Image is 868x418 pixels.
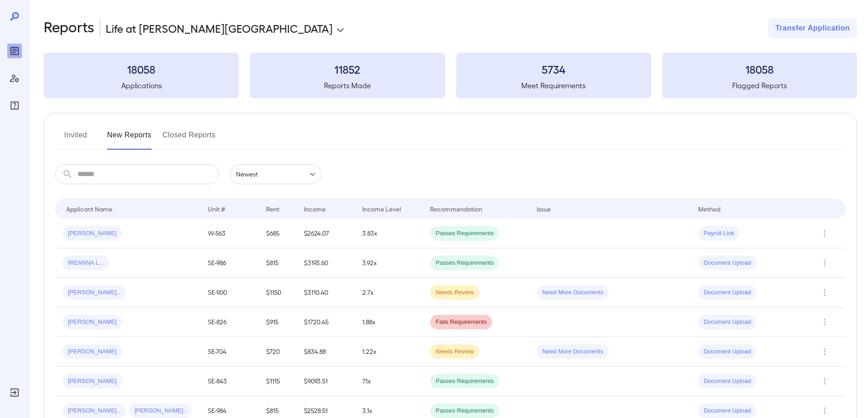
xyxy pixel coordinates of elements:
[817,344,832,359] button: Row Actions
[537,347,609,356] span: Need More Documents
[817,256,832,270] button: Row Actions
[297,219,355,248] td: $2624.07
[55,128,96,150] button: Invited
[456,80,651,91] h5: Meet Requirements
[163,128,216,150] button: Closed Reports
[259,367,297,396] td: $1115
[698,377,756,386] span: Document Upload
[107,128,152,150] button: New Reports
[817,285,832,300] button: Row Actions
[7,44,22,58] div: Reports
[362,203,401,214] div: Income Level
[355,337,423,367] td: 1.22x
[259,278,297,307] td: $1150
[250,80,445,91] h5: Reports Made
[355,248,423,278] td: 3.92x
[304,203,326,214] div: Income
[200,307,259,337] td: SE-826
[129,407,192,415] span: [PERSON_NAME]..
[698,347,756,356] span: Document Upload
[259,219,297,248] td: $685
[200,248,259,278] td: SE-986
[200,367,259,396] td: SE-843
[662,80,857,91] h5: Flagged Reports
[62,407,125,415] span: [PERSON_NAME]..
[62,229,122,238] span: [PERSON_NAME]
[698,203,720,214] div: Method
[537,288,609,297] span: Need More Documents
[266,203,281,214] div: Rent
[7,385,22,400] div: Log Out
[355,367,423,396] td: 7.1x
[230,164,321,184] div: Newest
[200,337,259,367] td: SE-704
[430,203,482,214] div: Recommendation
[768,18,857,38] button: Transfer Application
[430,377,499,386] span: Passes Requirements
[817,374,832,388] button: Row Actions
[817,226,832,241] button: Row Actions
[62,318,122,327] span: [PERSON_NAME]
[250,62,445,76] h3: 11852
[259,337,297,367] td: $720
[62,288,125,297] span: [PERSON_NAME]..
[430,318,492,327] span: Fails Requirements
[259,307,297,337] td: $915
[698,229,740,238] span: Payroll Link
[200,219,259,248] td: W-563
[662,62,857,76] h3: 18058
[698,259,756,267] span: Document Upload
[355,219,423,248] td: 3.83x
[698,407,756,415] span: Document Upload
[537,203,551,214] div: Issue
[62,377,122,386] span: [PERSON_NAME]
[44,62,239,76] h3: 18058
[355,307,423,337] td: 1.88x
[430,229,499,238] span: Passes Requirements
[297,307,355,337] td: $1720.45
[456,62,651,76] h3: 5734
[44,18,94,38] h2: Reports
[297,248,355,278] td: $3193.60
[7,71,22,86] div: Manage Users
[66,203,113,214] div: Applicant Name
[698,318,756,327] span: Document Upload
[200,278,259,307] td: SE-900
[430,288,479,297] span: Needs Review
[698,288,756,297] span: Document Upload
[44,80,239,91] h5: Applications
[297,337,355,367] td: $834.88
[430,407,499,415] span: Passes Requirements
[430,347,479,356] span: Needs Review
[297,367,355,396] td: $9093.51
[355,278,423,307] td: 2.7x
[106,21,333,35] p: Life at [PERSON_NAME][GEOGRAPHIC_DATA]
[208,203,225,214] div: Unit #
[62,259,109,267] span: IREANNA L...
[7,98,22,113] div: FAQ
[430,259,499,267] span: Passes Requirements
[259,248,297,278] td: $815
[817,315,832,329] button: Row Actions
[62,347,122,356] span: [PERSON_NAME]
[297,278,355,307] td: $3110.40
[44,53,857,98] summary: 18058Applications11852Reports Made5734Meet Requirements18058Flagged Reports
[817,403,832,418] button: Row Actions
